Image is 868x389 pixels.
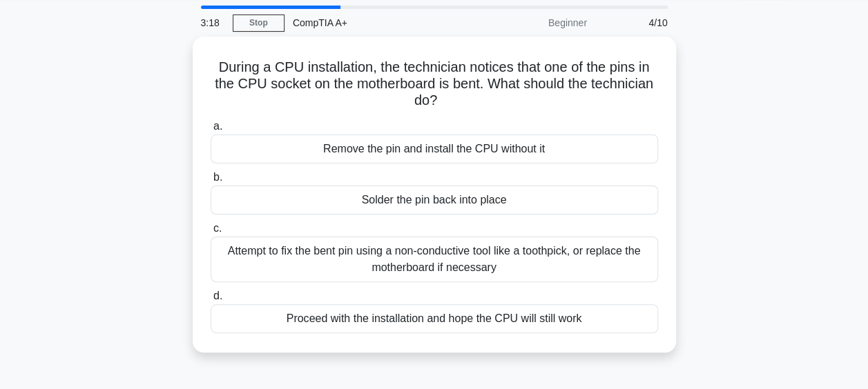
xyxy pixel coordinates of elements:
div: Remove the pin and install the CPU without it [211,134,658,163]
div: Beginner [474,9,595,37]
span: a. [213,120,222,132]
div: 4/10 [595,9,676,37]
span: d. [213,290,222,301]
div: Solder the pin back into place [211,186,658,215]
div: CompTIA A+ [284,9,474,37]
a: Stop [233,14,284,32]
span: b. [213,171,222,183]
div: Proceed with the installation and hope the CPU will still work [211,304,658,333]
span: c. [213,222,222,234]
div: Attempt to fix the bent pin using a non-conductive tool like a toothpick, or replace the motherbo... [211,237,658,282]
h5: During a CPU installation, the technician notices that one of the pins in the CPU socket on the m... [209,59,659,110]
div: 3:18 [193,9,233,37]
